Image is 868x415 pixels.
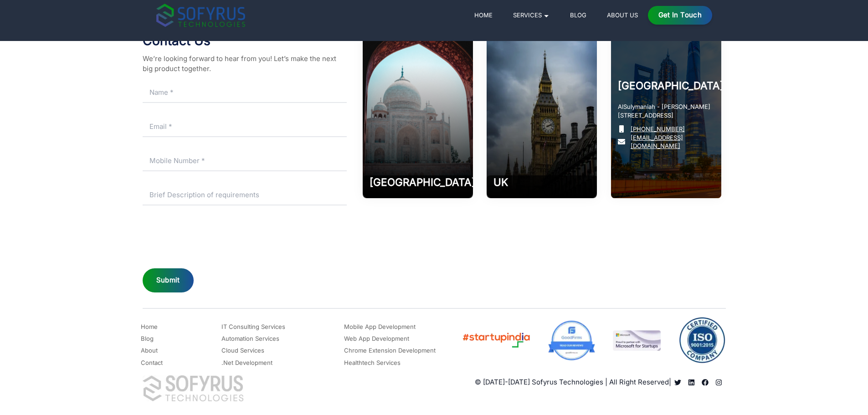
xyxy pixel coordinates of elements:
[462,331,530,350] img: Startup India
[156,4,245,27] img: sofyrus
[143,117,347,137] input: Email *
[699,379,712,386] a: Read more about Sofyrus technologies development company
[221,357,272,368] a: .Net Development
[143,151,347,171] input: Mobile Number *
[221,321,285,332] a: IT Consulting Services
[566,10,590,20] a: Blog
[475,377,671,388] p: © [DATE]-[DATE] Sofyrus Technologies | All Right Reserved |
[671,379,685,386] a: Read more about Sofyrus technologies
[141,333,154,344] a: Blog
[618,102,714,120] p: AlSulymaniah - [PERSON_NAME][STREET_ADDRESS]
[344,345,436,356] a: Chrome Extension Development
[487,33,597,199] img: Software Development Company in UK
[370,175,466,189] h2: [GEOGRAPHIC_DATA]
[143,375,244,401] img: Sofyrus Technologies Company
[493,175,590,189] h2: UK
[344,333,409,344] a: Web App Development
[143,54,347,74] p: We’re looking forward to hear from you! Let’s make the next big product together.
[143,185,347,205] input: Brief Description of requirements
[603,10,641,20] a: About Us
[344,321,416,332] a: Mobile App Development
[548,320,596,361] img: Good Firms
[471,10,496,20] a: Home
[141,345,158,356] a: About
[613,330,661,351] img: MicroSoft for Startup
[141,321,158,332] a: Home
[363,33,473,199] img: Software Development Company in Aligarh
[221,345,264,356] a: Cloud Services
[221,333,279,344] a: Automation Services
[344,357,401,368] a: Healthtech Services
[509,10,553,20] a: Services 🞃
[143,82,347,103] input: Name *
[678,317,726,364] img: ISO
[648,6,712,25] a: Get in Touch
[618,79,714,92] h2: [GEOGRAPHIC_DATA]
[141,357,163,368] a: Contact
[143,268,194,292] button: Submit
[685,379,699,386] a: Read more about Sofyrus technologies development company
[631,125,685,133] a: [PHONE_NUMBER]
[631,133,714,151] a: [EMAIL_ADDRESS][DOMAIN_NAME]
[143,219,281,255] iframe: reCAPTCHA
[712,379,726,386] a: Sofyrus technologies development company in aligarh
